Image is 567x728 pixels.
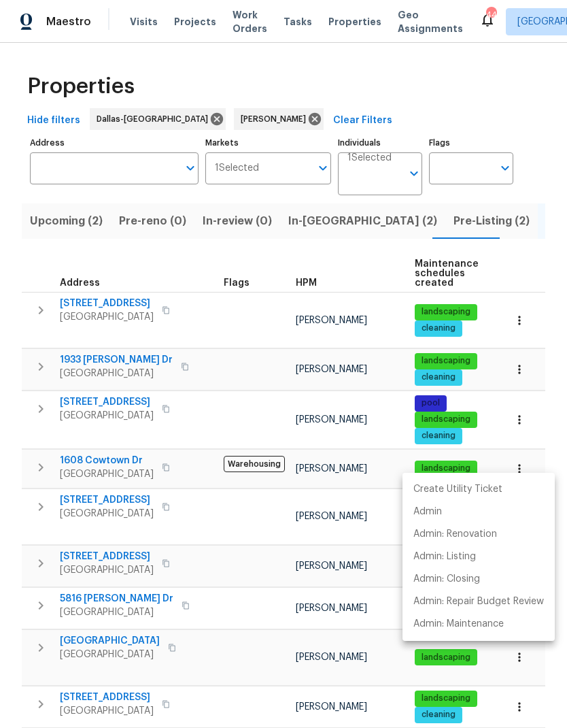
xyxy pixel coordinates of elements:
p: Admin: Renovation [413,527,497,542]
p: Admin: Listing [413,550,476,564]
p: Admin [413,505,442,519]
p: Create Utility Ticket [413,482,502,497]
p: Admin: Closing [413,572,480,586]
p: Admin: Repair Budget Review [413,595,544,609]
p: Admin: Maintenance [413,617,504,631]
